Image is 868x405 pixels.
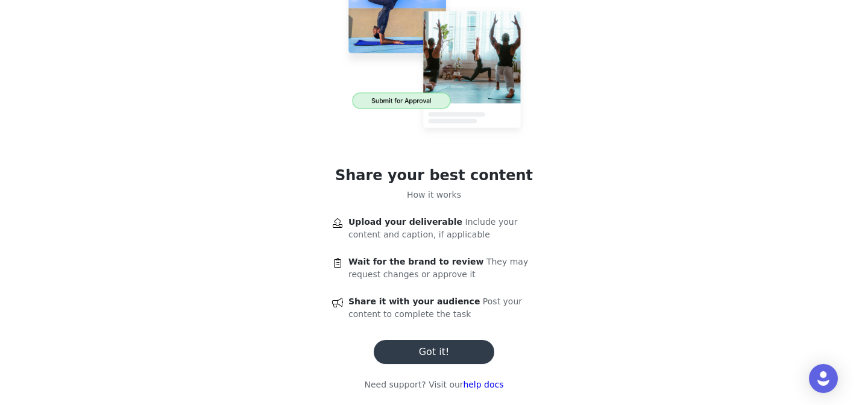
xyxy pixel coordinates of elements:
p: Need support? Visit our [364,378,503,391]
h1: Share your best content [335,165,533,186]
span: They may request changes or approve it [348,257,528,279]
button: Got it! [374,340,494,364]
span: Share it with your audience [348,297,480,306]
span: Include your content and caption, if applicable [348,217,517,239]
span: Post your content to complete the task [348,297,522,319]
a: help docs [463,380,503,389]
span: Wait for the brand to review [348,257,483,266]
span: Upload your deliverable [348,217,462,227]
p: How it works [407,189,461,201]
div: Open Intercom Messenger [809,364,838,393]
